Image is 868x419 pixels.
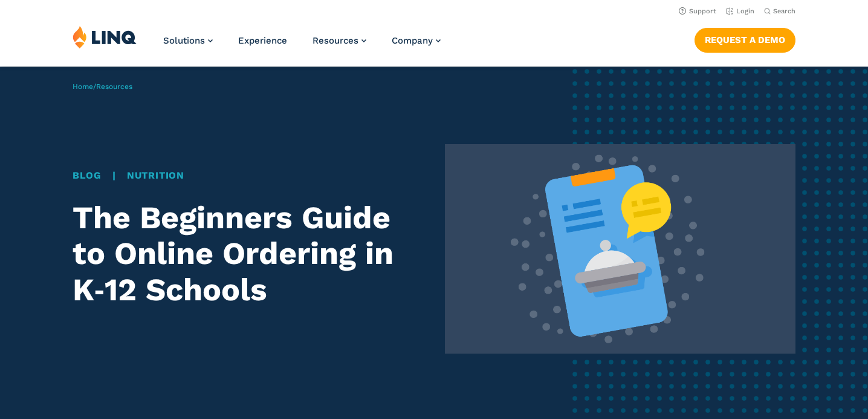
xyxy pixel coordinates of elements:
[73,170,102,181] a: Blog
[313,35,358,46] span: Resources
[73,168,423,183] div: |
[163,35,213,46] a: Solutions
[392,35,441,46] a: Company
[313,35,366,46] a: Resources
[73,200,423,308] h1: The Beginners Guide to Online Ordering in K‑12 Schools
[726,7,754,15] a: Login
[445,144,795,354] img: mobile device with serving platter and text messages on the device screen and dark blue backgroun...
[773,7,795,15] span: Search
[695,25,795,52] nav: Button Navigation
[96,82,132,91] a: Resources
[238,35,287,46] a: Experience
[73,25,137,48] img: LINQ | K‑12 Software
[163,25,441,65] nav: Primary Navigation
[679,7,716,15] a: Support
[127,170,184,181] a: Nutrition
[392,35,433,46] span: Company
[695,28,795,52] a: Request a Demo
[764,7,795,16] button: Open Search Bar
[73,82,93,91] a: Home
[163,35,205,46] span: Solutions
[73,82,132,91] span: /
